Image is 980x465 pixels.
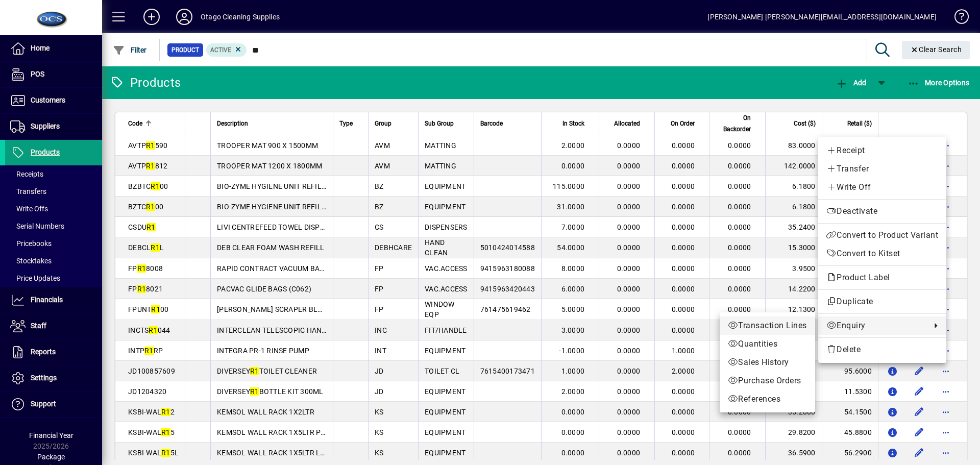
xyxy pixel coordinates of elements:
[826,344,938,356] span: Delete
[826,144,938,157] span: Receipt
[826,181,938,193] span: Write Off
[728,338,807,350] span: Quantities
[826,320,926,332] span: Enquiry
[826,248,938,260] span: Convert to Kitset
[728,320,807,332] span: Transaction Lines
[728,356,807,369] span: Sales History
[728,393,807,405] span: References
[826,205,938,217] span: Deactivate
[826,229,938,241] span: Convert to Product Variant
[818,202,946,221] button: Deactivate product
[728,375,807,387] span: Purchase Orders
[826,163,938,175] span: Transfer
[826,273,895,282] span: Product Label
[826,296,938,308] span: Duplicate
